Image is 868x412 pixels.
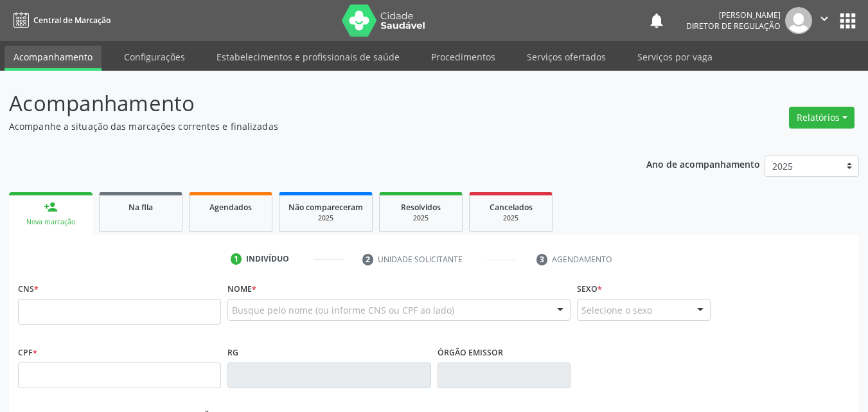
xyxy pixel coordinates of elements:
[231,253,242,265] div: 1
[518,46,615,68] a: Serviços ofertados
[246,253,289,265] div: Indivíduo
[817,12,831,26] i: 
[208,46,409,68] a: Estabelecimentos e profissionais de saúde
[227,279,256,299] label: Nome
[18,279,39,299] label: CNS
[33,15,111,26] span: Central de Marcação
[44,200,58,214] div: person_add
[115,46,194,68] a: Configurações
[288,202,363,213] span: Não compareceram
[401,202,441,213] span: Resolvidos
[232,303,454,317] span: Busque pelo nome (ou informe CNS ou CPF ao lado)
[18,217,84,227] div: Nova marcação
[479,213,543,223] div: 2025
[648,12,666,30] button: notifications
[785,7,812,34] img: img
[577,279,602,299] label: Sexo
[686,21,781,31] span: Diretor de regulação
[288,213,363,223] div: 2025
[209,202,252,213] span: Agendados
[422,46,504,68] a: Procedimentos
[4,46,102,71] a: Acompanhamento
[227,343,238,363] label: RG
[646,156,760,172] p: Ano de acompanhamento
[628,46,722,68] a: Serviços por vaga
[128,202,153,213] span: Na fila
[812,7,837,34] button: 
[9,10,111,31] a: Central de Marcação
[837,10,859,32] button: apps
[490,202,533,213] span: Cancelados
[9,87,604,120] p: Acompanhamento
[9,120,604,133] p: Acompanhe a situação das marcações correntes e finalizadas
[789,107,855,129] button: Relatórios
[18,343,37,363] label: CPF
[438,343,503,363] label: Órgão emissor
[389,213,453,223] div: 2025
[686,10,781,21] div: [PERSON_NAME]
[581,303,652,317] span: Selecione o sexo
